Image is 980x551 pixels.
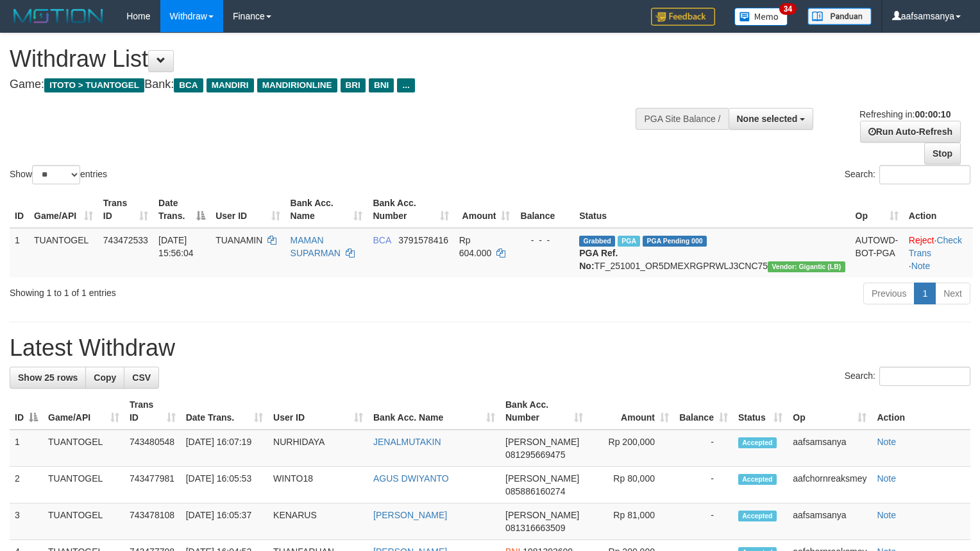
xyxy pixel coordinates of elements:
th: Bank Acc. Name: activate to sort column ascending [368,393,500,430]
input: Search: [879,165,970,184]
a: 1 [914,283,936,304]
a: Next [935,283,970,304]
img: Button%20Memo.svg [734,8,788,26]
button: None selected [729,108,814,130]
a: CSV [124,367,159,389]
a: MAMAN SUPARMAN [291,235,341,258]
th: Status [574,191,850,228]
strong: 00:00:10 [915,109,950,119]
th: Bank Acc. Number: activate to sort column ascending [500,393,588,430]
td: [DATE] 16:05:37 [181,503,268,540]
label: Search: [845,367,970,386]
th: Trans ID: activate to sort column ascending [98,191,153,228]
th: Action [872,393,970,430]
th: ID: activate to sort column descending [10,393,43,430]
img: MOTION_logo.png [10,6,107,26]
span: TUANAMIN [215,235,262,245]
td: TUANTOGEL [43,503,124,540]
td: - [674,503,733,540]
a: [PERSON_NAME] [373,510,447,520]
span: Copy 3791578416 to clipboard [398,235,448,245]
span: BRI [341,78,366,92]
td: AUTOWD-BOT-PGA [850,228,904,277]
td: 743480548 [124,430,181,467]
td: TF_251001_OR5DMEXRGPRWLJ3CNC75 [574,228,850,277]
span: Copy 085886160274 to clipboard [505,486,565,496]
span: CSV [132,372,151,383]
a: Reject [909,235,934,245]
img: panduan.png [807,8,872,25]
span: [DATE] 15:56:04 [158,235,194,258]
th: Op: activate to sort column ascending [788,393,872,430]
td: [DATE] 16:05:53 [181,467,268,503]
th: Bank Acc. Number: activate to sort column ascending [367,191,453,228]
span: ITOTO > TUANTOGEL [44,78,144,92]
td: 2 [10,467,43,503]
a: Stop [924,143,961,164]
span: Grabbed [579,236,615,247]
th: Date Trans.: activate to sort column ascending [181,393,268,430]
span: Accepted [738,474,777,485]
span: MANDIRIONLINE [257,78,337,92]
a: Copy [85,367,124,389]
th: Bank Acc. Name: activate to sort column ascending [285,191,368,228]
label: Search: [845,165,970,184]
a: JENALMUTAKIN [373,437,441,447]
span: Marked by aafyoumonoriya [618,236,640,247]
select: Showentries [32,165,80,184]
td: WINTO18 [268,467,368,503]
h4: Game: Bank: [10,78,641,91]
td: KENARUS [268,503,368,540]
td: NURHIDAYA [268,430,368,467]
span: PGA Pending [643,236,707,247]
span: BCA [373,235,391,245]
div: Showing 1 to 1 of 1 entries [10,281,399,299]
td: - [674,430,733,467]
td: 743478108 [124,503,181,540]
td: 743477981 [124,467,181,503]
span: [PERSON_NAME] [505,437,579,447]
td: TUANTOGEL [43,430,124,467]
td: 1 [10,228,29,277]
span: Accepted [738,511,777,521]
span: Vendor URL: https://dashboard.q2checkout.com/secure [768,261,845,272]
th: User ID: activate to sort column ascending [268,393,368,430]
span: Copy [94,372,116,383]
a: Note [877,437,896,447]
th: ID [10,191,29,228]
th: Amount: activate to sort column ascending [588,393,674,430]
span: [PERSON_NAME] [505,473,579,484]
span: BNI [369,78,394,92]
a: Show 25 rows [10,367,86,389]
td: Rp 80,000 [588,467,674,503]
td: Rp 200,000 [588,430,674,467]
span: Show 25 rows [18,372,78,383]
h1: Withdraw List [10,46,641,72]
span: [PERSON_NAME] [505,510,579,520]
span: Copy 081295669475 to clipboard [505,450,565,460]
a: AGUS DWIYANTO [373,473,449,484]
span: 743472533 [103,235,148,245]
a: Run Auto-Refresh [860,121,961,143]
th: User ID: activate to sort column ascending [210,191,285,228]
span: Copy 081316663509 to clipboard [505,523,565,533]
th: Op: activate to sort column ascending [850,191,904,228]
th: Trans ID: activate to sort column ascending [124,393,181,430]
th: Balance [515,191,574,228]
td: aafsamsanya [788,503,872,540]
span: Accepted [738,437,777,448]
span: 34 [779,3,797,15]
span: None selected [737,114,798,124]
b: PGA Ref. No: [579,248,618,271]
th: Date Trans.: activate to sort column descending [153,191,210,228]
th: Balance: activate to sort column ascending [674,393,733,430]
td: aafchornreaksmey [788,467,872,503]
span: BCA [174,78,203,92]
a: Note [911,261,931,271]
div: - - - [520,234,569,247]
th: Action [904,191,973,228]
th: Game/API: activate to sort column ascending [43,393,124,430]
span: ... [397,78,414,92]
td: aafsamsanya [788,430,872,467]
td: 1 [10,430,43,467]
